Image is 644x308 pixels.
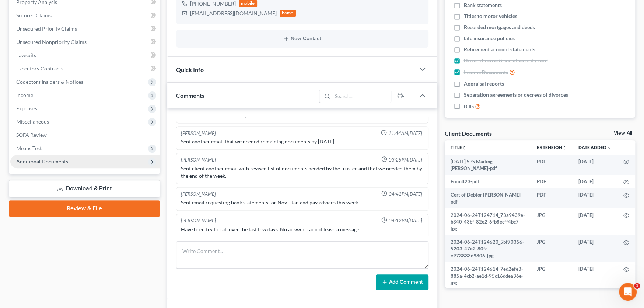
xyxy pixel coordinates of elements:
td: PDF [531,155,573,175]
td: PDF [531,188,573,209]
td: [DATE] [573,262,617,289]
span: 11:44AM[DATE] [388,129,422,136]
a: Date Added expand_more [578,145,612,150]
span: Retirement account statements [464,46,535,53]
td: Cert of Debtor [PERSON_NAME]-pdf [445,188,531,209]
td: 2024-06-24T124620_5bf70356-5203-47e2-80fc-e973833d9806-jpg [445,235,531,262]
iframe: Intercom live chat [619,283,637,301]
td: PDF [531,175,573,188]
span: Appraisal reports [464,80,504,87]
td: JPG [531,262,573,289]
div: Sent another email that we needed remaining documents by [DATE]. [181,138,424,145]
span: 1 [634,283,640,289]
a: SOFA Review [10,128,160,142]
a: Review & File [9,200,160,217]
span: Additional Documents [16,158,68,165]
div: [EMAIL_ADDRESS][DOMAIN_NAME] [190,10,277,17]
span: Recorded mortgages and deeds [464,24,535,31]
td: [DATE] [573,235,617,262]
td: JPG [531,235,573,262]
span: Drivers license & social security card [464,57,548,64]
span: Life insurance policies [464,35,515,42]
a: Download & Print [9,180,160,197]
span: Quick Info [176,66,204,73]
span: Bills [464,103,474,110]
td: [DATE] [573,155,617,175]
span: 03:25PM[DATE] [389,156,422,163]
span: Miscellaneous [16,118,49,125]
div: Have been try to call over the last few days. No answer, cannot leave a message. [181,225,424,233]
a: View All [614,131,632,136]
span: Separation agreements or decrees of divorces [464,91,568,98]
td: [DATE] [573,175,617,188]
span: Codebtors Insiders & Notices [16,79,83,85]
button: Add Comment [376,274,428,290]
span: SOFA Review [16,132,47,138]
i: unfold_more [462,146,466,150]
a: Secured Claims [10,9,160,22]
a: Lawsuits [10,49,160,62]
td: 2024-06-24T124714_73a9439e-b340-43bf-82e2-6fb8ecff4bc7-jpg [445,208,531,235]
div: [PERSON_NAME] [181,129,216,136]
div: [PERSON_NAME] [181,156,216,163]
div: Sent client another email with revised list of documents needed by the trustee and that we needed... [181,165,424,179]
a: Unsecured Priority Claims [10,22,160,35]
i: expand_more [607,146,612,150]
a: Executory Contracts [10,62,160,75]
span: 04:12PM[DATE] [389,217,422,224]
a: Extensionunfold_more [537,145,567,150]
span: Income Documents [464,69,508,76]
a: Titleunfold_more [451,145,466,150]
span: Unsecured Nonpriority Claims [16,39,87,45]
td: [DATE] SPS Mailing [PERSON_NAME]-pdf [445,155,531,175]
div: [PERSON_NAME] [181,217,216,224]
td: 2024-06-24T124614_7ed2efe3-885a-4cb2-ae1d-95c16ddea36e-jpg [445,262,531,289]
span: Means Test [16,145,42,151]
span: Expenses [16,105,37,111]
span: Executory Contracts [16,65,63,72]
span: Unsecured Priority Claims [16,25,77,32]
div: [PERSON_NAME] [181,190,216,197]
td: [DATE] [573,188,617,209]
td: Form423-pdf [445,175,531,188]
div: home [280,10,296,17]
div: Sent email requesting bank statements for Nov - Jan and pay advices this week. [181,198,424,206]
span: Comments [176,92,204,99]
span: Lawsuits [16,52,36,58]
i: unfold_more [562,146,567,150]
td: [DATE] [573,208,617,235]
span: Bank statements [464,1,502,9]
div: Client Documents [445,129,492,137]
span: 04:42PM[DATE] [389,190,422,197]
a: Unsecured Nonpriority Claims [10,35,160,49]
span: Titles to motor vehicles [464,13,517,20]
td: JPG [531,208,573,235]
button: New Contact [182,36,423,42]
div: mobile [239,0,257,7]
span: Income [16,92,33,98]
input: Search... [332,90,391,103]
span: Secured Claims [16,12,52,18]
